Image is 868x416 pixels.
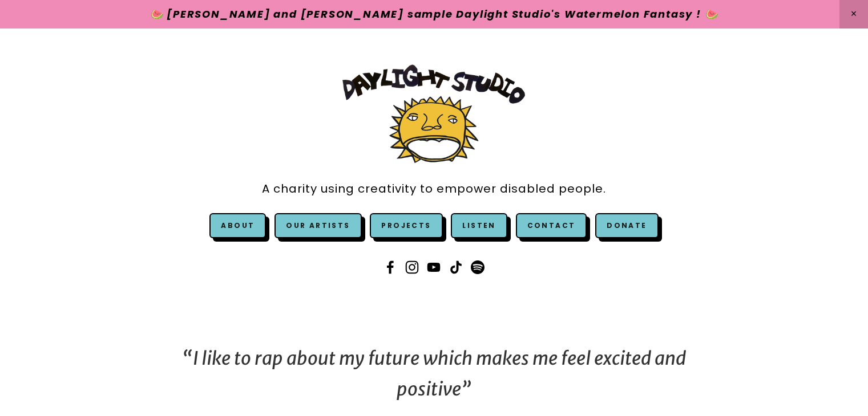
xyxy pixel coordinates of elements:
img: Daylight Studio [342,64,525,163]
span: ” [461,378,471,401]
a: Our Artists [274,213,361,238]
span: “ [182,347,193,370]
a: A charity using creativity to empower disabled people. [262,176,606,202]
blockquote: I like to rap about my future which makes me feel excited and positive [173,344,696,405]
a: Contact [516,213,587,238]
a: Projects [370,213,442,238]
a: About [221,221,255,230]
a: Listen [462,221,495,230]
a: Donate [595,213,658,238]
